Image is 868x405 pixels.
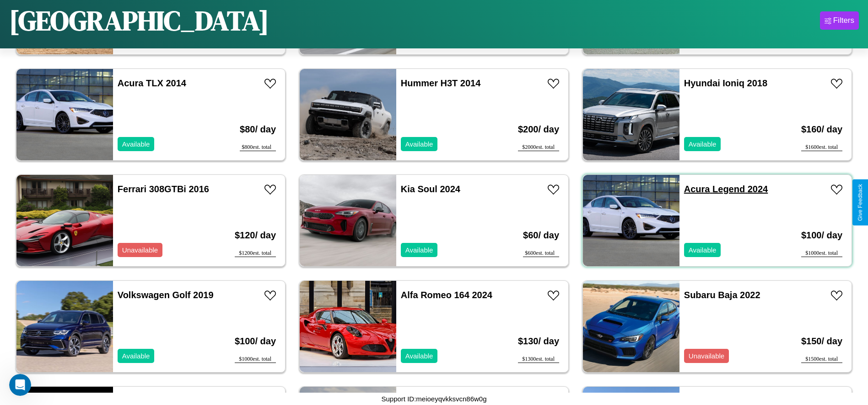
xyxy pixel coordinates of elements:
[235,327,276,356] h3: $ 100 / day
[689,138,717,150] p: Available
[401,184,460,194] a: Kia Soul 2024
[9,374,31,396] iframe: Intercom live chat
[523,250,559,257] div: $ 600 est. total
[118,184,209,194] a: Ferrari 308GTBi 2016
[405,138,433,150] p: Available
[857,184,863,221] div: Give Feedback
[518,327,559,356] h3: $ 130 / day
[820,11,859,30] button: Filters
[401,78,481,88] a: Hummer H3T 2014
[118,78,186,88] a: Acura TLX 2014
[240,115,276,144] h3: $ 80 / day
[240,144,276,151] div: $ 800 est. total
[405,350,433,362] p: Available
[401,290,492,300] a: Alfa Romeo 164 2024
[684,290,760,300] a: Subaru Baja 2022
[518,144,559,151] div: $ 2000 est. total
[9,2,269,39] h1: [GEOGRAPHIC_DATA]
[235,221,276,250] h3: $ 120 / day
[118,290,214,300] a: Volkswagen Golf 2019
[801,221,842,250] h3: $ 100 / day
[801,356,842,363] div: $ 1500 est. total
[801,115,842,144] h3: $ 160 / day
[801,144,842,151] div: $ 1600 est. total
[684,78,767,88] a: Hyundai Ioniq 2018
[405,244,433,256] p: Available
[122,244,158,256] p: Unavailable
[122,350,150,362] p: Available
[801,250,842,257] div: $ 1000 est. total
[235,356,276,363] div: $ 1000 est. total
[689,350,724,362] p: Unavailable
[122,138,150,150] p: Available
[518,115,559,144] h3: $ 200 / day
[523,221,559,250] h3: $ 60 / day
[518,356,559,363] div: $ 1300 est. total
[235,250,276,257] div: $ 1200 est. total
[801,327,842,356] h3: $ 150 / day
[689,244,717,256] p: Available
[833,16,854,25] div: Filters
[684,184,768,194] a: Acura Legend 2024
[381,393,486,405] p: Support ID: meioeyqvkksvcn86w0g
